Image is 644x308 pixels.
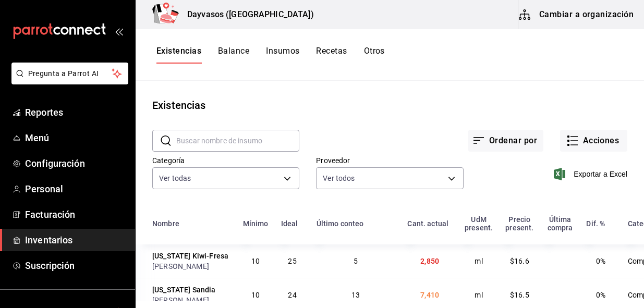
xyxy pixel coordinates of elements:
[156,46,201,64] button: Existencias
[458,244,499,278] td: ml
[152,157,299,164] label: Categoría
[115,27,123,35] button: open_drawer_menu
[316,157,463,164] label: Proveedor
[152,285,216,295] div: [US_STATE] Sandia
[176,130,299,151] input: Buscar nombre de insumo
[510,257,529,265] span: $16.6
[156,46,385,64] div: navigation tabs
[152,97,205,113] div: Existencias
[25,258,127,273] span: Suscripción
[11,63,128,84] button: Pregunta a Parrot AI
[560,130,627,152] button: Acciones
[28,68,112,79] span: Pregunta a Parrot AI
[25,156,127,170] span: Configuración
[407,219,448,228] div: Cant. actual
[323,173,355,183] span: Ver todos
[152,295,230,305] div: [PERSON_NAME]
[586,219,605,228] div: Dif. %
[25,233,127,247] span: Inventarios
[281,219,298,228] div: Ideal
[152,219,179,228] div: Nombre
[468,130,543,152] button: Ordenar por
[25,207,127,221] span: Facturación
[159,173,191,183] span: Ver todas
[251,291,260,299] span: 10
[288,291,296,299] span: 24
[251,257,260,265] span: 10
[152,251,228,261] div: [US_STATE] Kiwi-Fresa
[316,46,347,64] button: Recetas
[420,291,439,299] span: 7,410
[510,291,529,299] span: $16.5
[218,46,249,64] button: Balance
[288,257,296,265] span: 25
[351,291,360,299] span: 13
[556,168,627,180] button: Exportar a Excel
[596,291,605,299] span: 0%
[7,76,128,87] a: Pregunta a Parrot AI
[546,215,574,232] div: Última compra
[243,219,269,228] div: Mínimo
[25,105,127,119] span: Reportes
[25,182,127,196] span: Personal
[505,215,533,232] div: Precio present.
[266,46,299,64] button: Insumos
[152,261,230,272] div: [PERSON_NAME]
[420,257,439,265] span: 2,850
[364,46,385,64] button: Otros
[354,257,358,265] span: 5
[317,219,364,228] div: Último conteo
[179,8,314,21] h3: Dayvasos ([GEOGRAPHIC_DATA])
[25,131,127,145] span: Menú
[465,215,493,232] div: UdM present.
[596,257,605,265] span: 0%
